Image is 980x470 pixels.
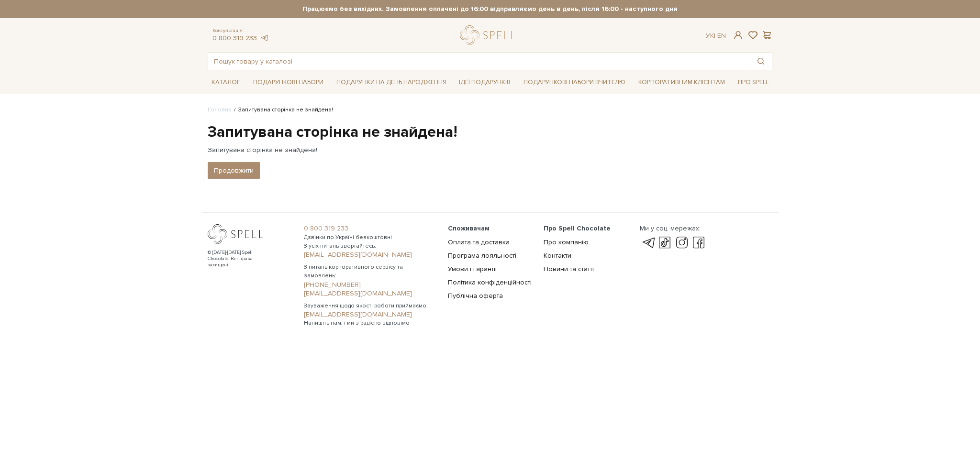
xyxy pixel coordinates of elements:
[208,5,772,13] strong: Працюємо без вихідних. Замовлення оплачені до 16:00 відправляємо день в день, після 16:00 - насту...
[232,106,333,114] li: Запитувана сторінка не знайдена!
[706,32,726,40] div: Ук
[448,238,510,246] a: Оплата та доставка
[657,237,673,249] a: tik-tok
[304,263,436,280] span: З питань корпоративного сервісу та замовлень:
[304,224,436,233] a: 0 800 319 233
[734,75,772,90] a: Про Spell
[304,319,436,328] span: Напишіть нам, і ми з радістю відповімо
[208,122,772,142] h1: Запитувана сторінка не знайдена!
[304,302,436,310] span: Зауваження щодо якості роботи приймаємо:
[259,34,269,42] a: telegram
[460,25,520,45] a: logo
[717,32,726,40] a: En
[208,106,232,113] a: Головна
[304,281,436,289] a: [PHONE_NUMBER]
[640,237,656,249] a: telegram
[208,250,272,268] div: © [DATE]-[DATE] Spell Chocolate. Всі права захищені
[448,265,497,273] a: Умови і гарантії
[304,233,436,242] span: Дзвінки по Україні безкоштовні
[544,238,589,246] a: Про компанію
[750,53,772,70] button: Пошук товару у каталозі
[208,75,244,90] a: Каталог
[448,292,503,300] a: Публічна оферта
[544,224,611,232] span: Про Spell Chocolate
[208,146,772,154] p: Запитувана сторінка не знайдена!
[635,75,729,90] a: Корпоративним клієнтам
[640,224,707,233] div: Ми у соц. мережах:
[304,242,436,251] span: З усіх питань звертайтесь:
[520,74,629,90] a: Подарункові набори Вчителю
[448,251,516,260] a: Програма лояльності
[208,162,260,179] a: Продовжити
[304,289,436,298] a: [EMAIL_ADDRESS][DOMAIN_NAME]
[212,34,257,42] a: 0 800 319 233
[208,53,750,70] input: Пошук товару у каталозі
[455,75,514,90] a: Ідеї подарунків
[544,251,571,260] a: Контакти
[448,278,532,286] a: Політика конфіденційності
[714,32,715,40] span: |
[333,75,450,90] a: Подарунки на День народження
[448,224,490,232] span: Споживачам
[690,237,707,249] a: facebook
[544,265,594,273] a: Новини та статті
[212,28,269,34] span: Консультація:
[304,310,436,319] a: [EMAIL_ADDRESS][DOMAIN_NAME]
[674,237,690,249] a: instagram
[249,75,327,90] a: Подарункові набори
[304,251,436,259] a: [EMAIL_ADDRESS][DOMAIN_NAME]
